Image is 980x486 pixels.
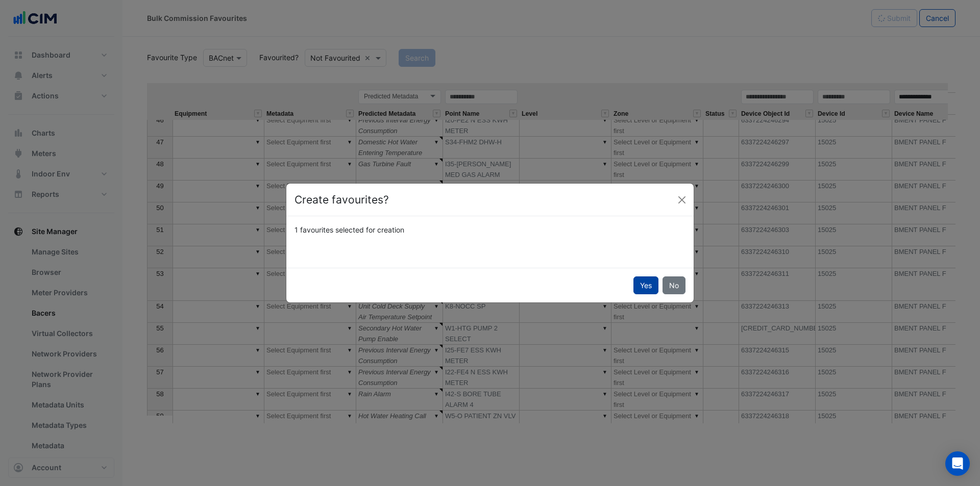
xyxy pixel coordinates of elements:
button: Close [674,192,690,208]
div: Open Intercom Messenger [945,451,970,476]
div: 1 favourites selected for creation [288,224,692,235]
h4: Create favourites? [295,192,389,208]
button: Yes [633,276,658,294]
button: No [663,276,685,294]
